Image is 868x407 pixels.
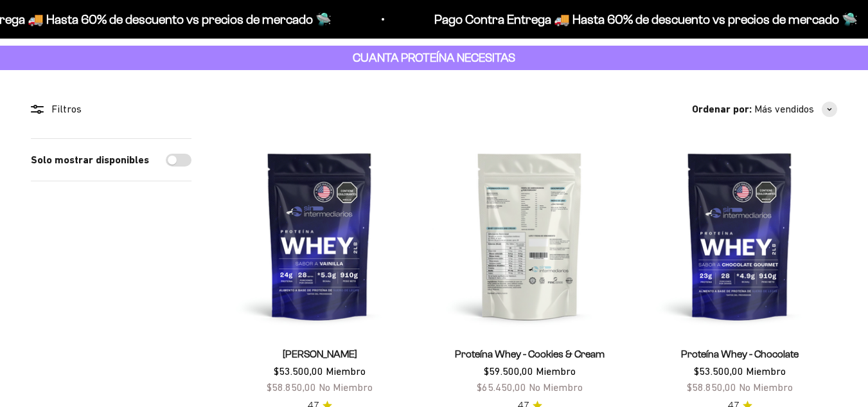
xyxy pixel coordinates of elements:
[353,51,515,64] strong: CUANTA PROTEÍNA NECESITAS
[283,348,357,359] a: [PERSON_NAME]
[326,365,366,377] span: Miembro
[739,381,793,393] span: No Miembro
[687,381,736,393] span: $58.850,00
[694,365,743,377] span: $53.500,00
[423,9,846,30] p: Pago Contra Entrega 🚚 Hasta 60% de descuento vs precios de mercado 🛸
[681,348,799,359] a: Proteína Whey - Chocolate
[432,138,627,333] img: Proteína Whey - Cookies & Cream
[536,365,576,377] span: Miembro
[692,101,752,118] span: Ordenar por:
[754,101,814,118] span: Más vendidos
[484,365,533,377] span: $59.500,00
[529,381,583,393] span: No Miembro
[319,381,373,393] span: No Miembro
[754,101,837,118] button: Más vendidos
[31,101,191,118] div: Filtros
[31,152,149,168] label: Solo mostrar disponibles
[746,365,786,377] span: Miembro
[274,365,323,377] span: $53.500,00
[477,381,526,393] span: $65.450,00
[455,348,605,359] a: Proteína Whey - Cookies & Cream
[267,381,316,393] span: $58.850,00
